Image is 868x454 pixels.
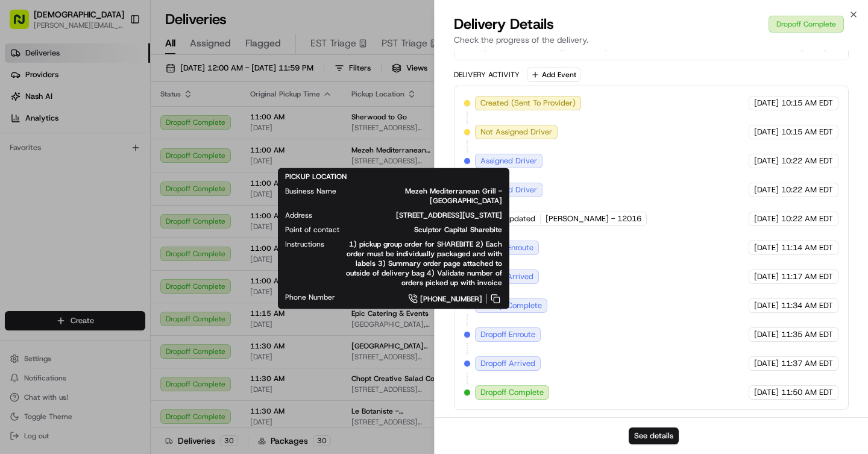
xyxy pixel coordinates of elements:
span: [DATE] [754,184,779,195]
span: 11:35 AM EDT [781,329,833,340]
span: Point of contact [285,225,339,235]
span: [STREET_ADDRESS][US_STATE] [332,210,502,220]
span: Pylon [120,204,146,213]
span: Sculptor Capital Sharebite [359,225,502,235]
a: 📗Knowledge Base [7,170,97,192]
button: See details [629,427,679,444]
span: 10:15 AM EDT [781,98,833,109]
span: Delivery Details [454,14,554,34]
span: [DATE] [754,127,779,137]
span: Pickup Complete [480,300,542,311]
div: Delivery Activity [454,70,520,80]
span: [DATE] [754,329,779,340]
span: [DATE] [754,358,779,369]
span: Assigned Driver [480,156,537,166]
span: [PERSON_NAME] - 12016 [546,213,641,224]
span: Mezeh Mediterranean Grill - [GEOGRAPHIC_DATA] [356,186,502,206]
span: 11:50 AM EDT [781,387,833,398]
span: 11:17 AM EDT [781,271,833,282]
span: PICKUP LOCATION [285,172,347,181]
span: Knowledge Base [24,175,92,187]
span: 10:15 AM EDT [781,127,833,137]
span: 10:22 AM EDT [781,156,833,166]
span: 10:22 AM EDT [781,184,833,195]
div: We're available if you need us! [41,127,153,137]
a: [PHONE_NUMBER] [354,292,502,306]
div: 💻 [102,176,112,186]
a: 💻API Documentation [97,170,198,192]
span: 1) pickup group order for SHAREBITE 2) Each order must be individually packaged and with labels 3... [344,239,502,288]
span: Business Name [285,186,336,196]
input: Clear [31,78,199,90]
span: Phone Number [285,292,335,302]
span: API Documentation [114,175,193,187]
span: [DATE] [754,242,779,253]
span: 10:22 AM EDT [781,213,833,224]
span: [DATE] [754,387,779,398]
span: [DATE] [754,98,779,109]
div: 📗 [12,176,22,186]
button: Start new chat [205,119,219,133]
span: Dropoff Enroute [480,329,535,340]
span: Dropoff Complete [480,387,544,398]
button: Add Event [527,68,580,82]
span: Created (Sent To Provider) [480,98,576,109]
img: Nash [12,12,36,36]
span: [DATE] [754,156,779,166]
span: Not Assigned Driver [480,127,552,137]
span: [DATE] [754,213,779,224]
span: 11:14 AM EDT [781,242,833,253]
span: Address [285,210,312,220]
span: [DATE] [754,271,779,282]
span: [PHONE_NUMBER] [420,294,482,304]
span: Instructions [285,239,324,249]
span: 11:37 AM EDT [781,358,833,369]
p: Welcome 👋 [12,48,219,68]
img: 1736555255976-a54dd68f-1ca7-489b-9aae-adbdc363a1c4 [12,115,34,137]
p: Check the progress of the delivery. [454,34,849,46]
span: [DATE] [754,300,779,311]
div: Start new chat [41,115,198,127]
span: 11:34 AM EDT [781,300,833,311]
span: Dropoff Arrived [480,358,535,369]
a: Powered byPylon [85,204,146,213]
